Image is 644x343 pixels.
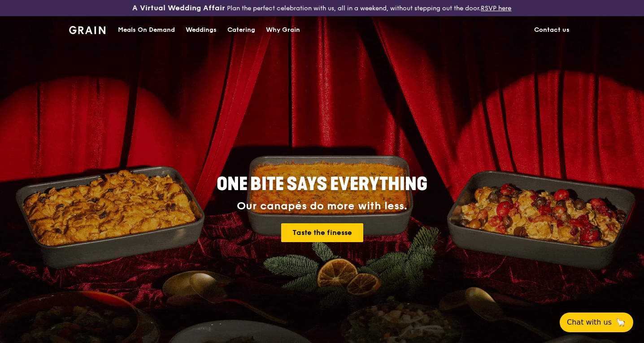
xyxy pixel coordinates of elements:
span: ONE BITE SAYS EVERYTHING [217,174,427,195]
span: 🦙 [615,317,626,328]
a: RSVP here [481,4,511,12]
div: Weddings [186,17,217,43]
a: Catering [222,17,261,43]
a: GrainGrain [69,16,105,43]
div: Why Grain [266,17,300,43]
div: Meals On Demand [118,17,175,43]
a: Why Grain [261,17,305,43]
a: Weddings [180,17,222,43]
div: Catering [227,17,255,43]
button: Chat with us🦙 [560,313,633,332]
img: Grain [69,26,105,34]
div: Our canapés do more with less. [161,200,483,213]
span: Chat with us [567,317,612,328]
h3: A Virtual Wedding Affair [132,4,225,13]
div: Plan the perfect celebration with us, all in a weekend, without stepping out the door. [107,4,536,13]
a: Contact us [529,17,575,43]
a: Taste the finesse [281,223,363,242]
